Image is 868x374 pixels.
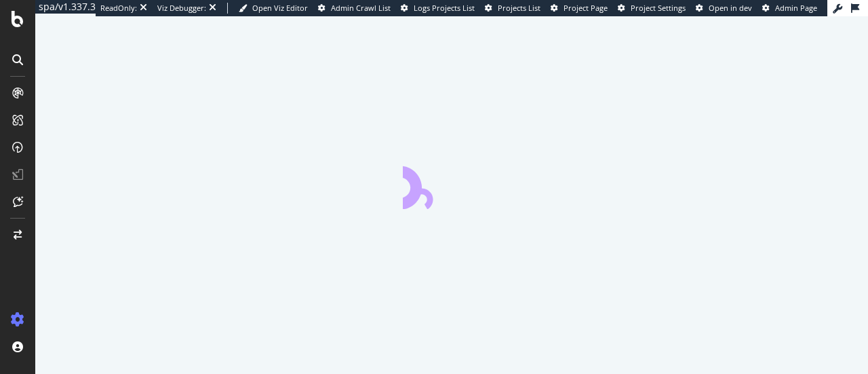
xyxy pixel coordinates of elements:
[100,3,137,14] div: ReadOnly:
[157,3,206,14] div: Viz Debugger:
[485,3,540,14] a: Projects List
[618,3,686,14] a: Project Settings
[696,3,752,14] a: Open in dev
[498,3,540,13] span: Projects List
[631,3,686,13] span: Project Settings
[252,3,308,13] span: Open Viz Editor
[403,160,500,209] div: animation
[762,3,817,14] a: Admin Page
[401,3,475,14] a: Logs Projects List
[331,3,391,13] span: Admin Crawl List
[709,3,752,13] span: Open in dev
[318,3,391,14] a: Admin Crawl List
[564,3,608,13] span: Project Page
[239,3,308,14] a: Open Viz Editor
[414,3,475,13] span: Logs Projects List
[775,3,817,13] span: Admin Page
[551,3,608,14] a: Project Page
